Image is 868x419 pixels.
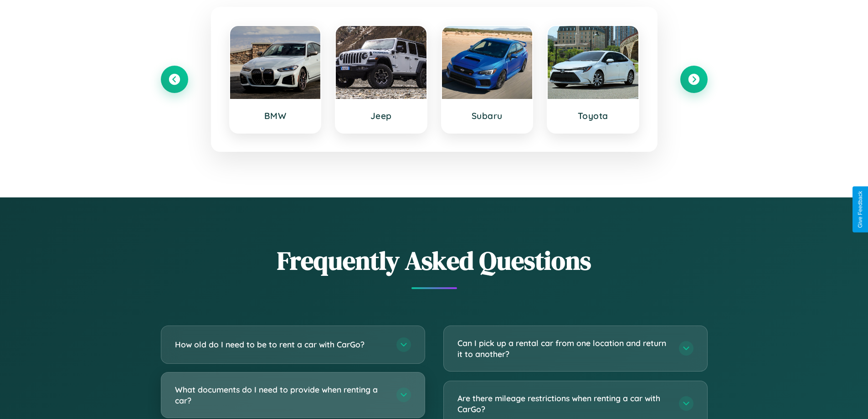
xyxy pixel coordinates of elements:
h3: BMW [239,110,312,121]
h3: Jeep [345,110,417,121]
h3: Can I pick up a rental car from one location and return it to another? [457,337,670,360]
h2: Frequently Asked Questions [161,243,708,278]
h3: Are there mileage restrictions when renting a car with CarGo? [457,393,670,415]
div: Give Feedback [857,191,863,228]
h3: How old do I need to be to rent a car with CarGo? [175,339,387,350]
h3: Subaru [451,110,524,121]
h3: Toyota [557,110,629,121]
h3: What documents do I need to provide when renting a car? [175,384,387,406]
